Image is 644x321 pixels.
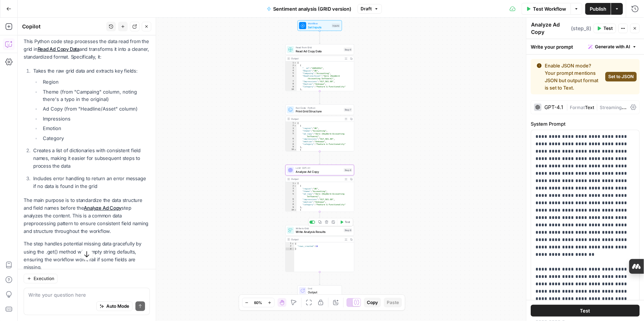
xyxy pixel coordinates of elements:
[286,122,297,124] div: 1
[332,24,340,28] div: Inputs
[580,307,590,314] span: Test
[296,170,342,174] span: Analyze Ad Copy
[286,206,297,209] div: 9
[286,132,297,137] div: 5
[286,140,297,143] div: 7
[254,300,262,306] span: 60%
[286,182,297,185] div: 1
[285,165,354,212] div: LLM · GPT-4.1Analyze Ad CopyStep 8Output[ { "region":"UK", "theme":"Accounting", "ad_copy":"Xero ...
[286,203,297,206] div: 8
[286,130,297,132] div: 4
[286,88,297,91] div: 10
[294,149,297,151] span: Toggle code folding, rows 10 through 17
[544,105,563,110] div: GPT-4.1
[294,62,297,64] span: Toggle code folding, rows 1 through 452
[294,91,297,93] span: Toggle code folding, rows 11 through 19
[294,182,297,185] span: Toggle code folding, rows 1 through 530
[531,21,569,36] textarea: Analyze Ad Copy
[41,105,150,112] li: Ad Copy (from "Headline/Asset" column)
[286,72,297,75] div: 5
[41,135,150,142] li: Category
[603,25,613,32] span: Test
[24,240,150,271] p: The step handles potential missing data gracefully by using the .get() method with empty string d...
[308,290,338,294] span: Output
[571,25,591,32] span: ( step_8 )
[387,299,399,306] span: Paste
[296,227,342,230] span: Write to Grid
[34,275,54,282] span: Execution
[41,88,150,103] li: Theme (from "Campaing" column, noting there's a typo in the original)
[338,219,352,225] button: Test
[22,23,104,30] div: Copilot
[285,225,354,272] div: Write to GridWrite Analysis ResultsStep 9TestOutput{ "rows_created":16}
[286,75,297,80] div: 6
[294,64,297,67] span: Toggle code folding, rows 2 through 10
[286,138,297,140] div: 6
[286,243,294,245] div: 1
[286,64,297,67] div: 2
[84,205,122,211] a: Analyze Ad Copy
[286,69,297,72] div: 4
[296,230,342,234] span: Write Analysis Results
[595,43,630,50] span: Generate with AI
[286,83,297,86] div: 8
[585,105,594,110] span: Text
[585,42,640,52] button: Generate with AI
[590,5,606,13] span: Publish
[570,105,585,110] span: Format
[106,303,129,310] span: Auto Mode
[96,301,132,311] button: Auto Mode
[41,115,150,122] li: Impressions
[285,285,354,296] div: EndOutput
[521,3,571,15] button: Test Workflow
[364,298,381,307] button: Copy
[286,185,297,187] div: 2
[286,187,297,190] div: 3
[286,190,297,193] div: 4
[345,220,350,224] span: Test
[286,62,297,64] div: 1
[24,274,58,283] button: Execution
[319,31,321,44] g: Edge from start to step_6
[308,25,330,29] span: Set Inputs
[608,73,634,80] span: Set to JSON
[292,177,342,181] div: Output
[537,62,602,91] div: Enable JSON mode? Your prompt mentions JSON but output format is set to Text.
[367,299,378,306] span: Copy
[605,72,637,81] button: Set to JSON
[286,151,297,154] div: 11
[262,3,356,15] button: Sentiment analysis (GRID version)
[24,38,150,61] p: This Python code step processes the data read from the grid in and transforms it into a cleaner, ...
[593,24,616,33] button: Test
[296,109,342,114] span: Print Grid Structure
[33,147,150,170] p: Creates a list of dictionaries with consistent field names, making it easier for subsequent steps...
[344,228,352,233] div: Step 9
[566,103,570,111] span: |
[38,46,79,52] a: Read Ad Copy Data
[286,86,297,88] div: 9
[585,3,611,15] button: Publish
[286,125,297,127] div: 2
[308,287,338,290] span: End
[294,125,297,127] span: Toggle code folding, rows 2 through 9
[294,209,297,211] span: Toggle code folding, rows 10 through 17
[41,78,150,86] li: Region
[292,57,342,60] div: Output
[533,5,566,13] span: Test Workflow
[292,238,342,241] div: Output
[344,108,352,112] div: Step 7
[526,39,644,54] div: Write your prompt
[594,103,600,111] span: |
[294,122,297,124] span: Toggle code folding, rows 1 through 402
[296,166,342,170] span: LLM · GPT-4.1
[286,248,294,250] div: 3
[361,6,372,12] span: Draft
[286,245,294,248] div: 2
[285,20,354,31] div: WorkflowSet InputsInputs
[286,149,297,151] div: 10
[286,209,297,211] div: 10
[286,193,297,198] div: 5
[319,151,321,164] g: Edge from step_7 to step_8
[286,201,297,203] div: 7
[286,146,297,148] div: 9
